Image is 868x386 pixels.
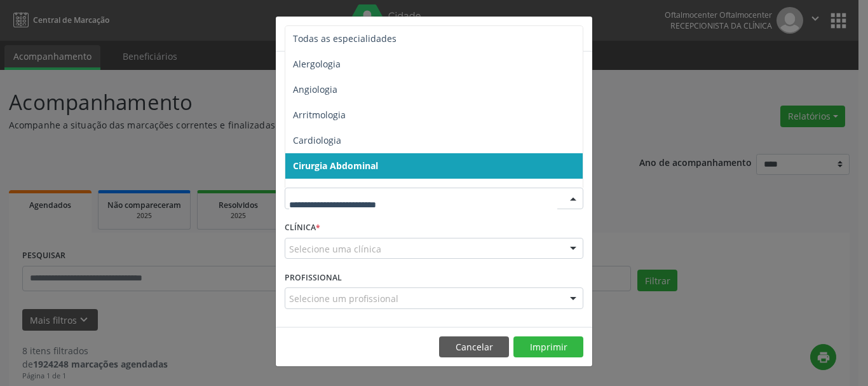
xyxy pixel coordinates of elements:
span: Angiologia [293,83,337,95]
span: Todas as especialidades [293,32,397,45]
span: Selecione um profissional [289,292,398,305]
span: Cardiologia [293,134,341,146]
label: CLÍNICA [285,218,320,238]
span: Arritmologia [293,109,346,121]
span: Cirurgia Abdominal [293,160,378,172]
button: Cancelar [439,336,509,358]
button: Close [567,17,592,48]
label: PROFISSIONAL [285,268,342,287]
h5: Relatório de agendamentos [285,25,430,42]
button: Imprimir [513,336,583,358]
span: Cirurgia Bariatrica [293,185,371,197]
span: Alergologia [293,58,341,70]
span: Selecione uma clínica [289,242,381,256]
